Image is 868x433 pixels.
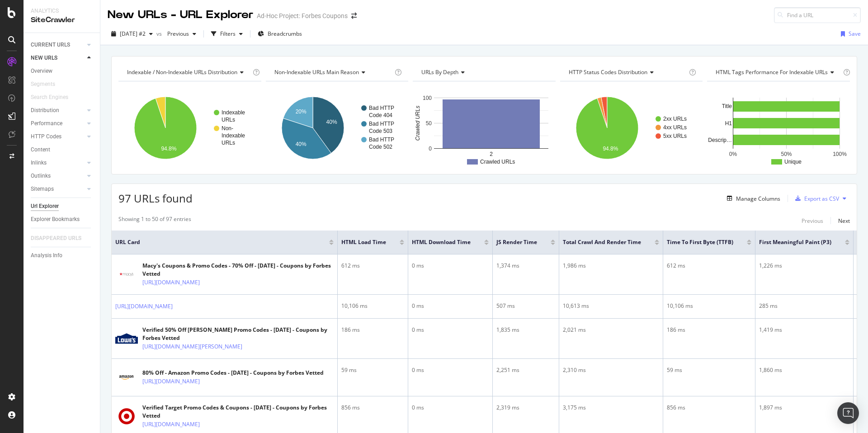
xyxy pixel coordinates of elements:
[31,158,47,168] div: Inlinks
[161,146,176,152] text: 94.8%
[496,404,555,412] div: 2,319 ms
[118,89,261,167] svg: A chart.
[108,27,156,41] button: [DATE] #2
[781,151,792,157] text: 50%
[164,27,200,41] button: Previous
[108,7,253,23] div: New URLs - URL Explorer
[222,117,235,123] text: URLs
[663,133,687,139] text: 5xx URLs
[369,105,394,111] text: Bad HTTP
[31,145,94,155] a: Content
[569,68,647,76] span: HTTP Status Codes Distribution
[723,193,780,204] button: Manage Columns
[837,27,861,41] button: Save
[31,171,51,181] div: Outlinks
[31,132,85,141] a: HTTP Codes
[420,65,547,80] h4: URLs by Depth
[341,302,404,310] div: 10,106 ms
[802,217,823,225] div: Previous
[563,326,659,334] div: 2,021 ms
[802,215,823,226] button: Previous
[31,184,54,194] div: Sitemaps
[326,119,337,125] text: 40%
[729,151,737,157] text: 0%
[412,366,489,374] div: 0 ms
[220,30,236,38] div: Filters
[714,65,841,80] h4: HTML Tags Performance for Indexable URLs
[426,120,432,127] text: 50
[792,191,839,206] button: Export as CSV
[369,144,392,150] text: Code 502
[429,146,432,152] text: 0
[142,377,200,386] a: [URL][DOMAIN_NAME]
[31,53,85,63] a: NEW URLS
[759,262,849,270] div: 1,226 ms
[496,366,555,374] div: 2,251 ms
[423,95,432,101] text: 100
[156,30,164,38] span: vs
[142,404,334,420] div: Verified Target Promo Codes & Coupons - [DATE] - Coupons by Forbes Vetted
[412,262,489,270] div: 0 ms
[222,109,245,116] text: Indexable
[31,215,94,224] a: Explorer Bookmarks
[115,327,138,350] img: main image
[142,342,242,351] a: [URL][DOMAIN_NAME][PERSON_NAME]
[31,15,93,25] div: SiteCrawler
[31,215,80,224] div: Explorer Bookmarks
[716,68,828,76] span: HTML Tags Performance for Indexable URLs
[31,202,94,211] a: Url Explorer
[31,234,81,243] div: DISAPPEARED URLS
[31,202,59,211] div: Url Explorer
[115,366,138,389] img: main image
[31,80,55,89] div: Segments
[127,68,237,76] span: Indexable / Non-Indexable URLs distribution
[496,302,555,310] div: 507 ms
[412,302,489,310] div: 0 ms
[708,137,732,143] text: Descrip…
[273,65,393,80] h4: Non-Indexable URLs Main Reason
[266,89,409,167] svg: A chart.
[759,404,849,412] div: 1,897 ms
[667,404,751,412] div: 856 ms
[667,262,751,270] div: 612 ms
[31,158,85,168] a: Inlinks
[563,238,641,246] span: Total Crawl and Render Time
[480,159,515,165] text: Crawled URLs
[774,7,861,23] input: Find a URL
[341,238,386,246] span: HTML Load Time
[369,136,394,143] text: Bad HTTP
[663,116,687,122] text: 2xx URLs
[412,404,489,412] div: 0 ms
[725,120,732,127] text: H1
[31,80,64,89] a: Segments
[412,326,489,334] div: 0 ms
[31,234,90,243] a: DISAPPEARED URLS
[759,302,849,310] div: 285 ms
[413,89,556,167] svg: A chart.
[118,215,191,226] div: Showing 1 to 50 of 97 entries
[415,106,421,141] text: Crawled URLs
[115,405,138,428] img: main image
[736,195,780,202] div: Manage Columns
[341,366,404,374] div: 59 ms
[707,89,850,167] svg: A chart.
[663,124,687,131] text: 4xx URLs
[369,128,392,134] text: Code 503
[341,326,404,334] div: 186 ms
[31,119,62,128] div: Performance
[142,262,334,278] div: Macy's Coupons & Promo Codes - 70% Off - [DATE] - Coupons by Forbes Vetted
[142,278,200,287] a: [URL][DOMAIN_NAME]
[295,141,306,147] text: 40%
[31,7,93,15] div: Analytics
[369,121,394,127] text: Bad HTTP
[31,40,70,50] div: CURRENT URLS
[560,89,703,167] svg: A chart.
[369,112,392,118] text: Code 404
[142,326,334,342] div: Verified 50% Off [PERSON_NAME] Promo Codes - [DATE] - Coupons by Forbes Vetted
[490,151,493,157] text: 2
